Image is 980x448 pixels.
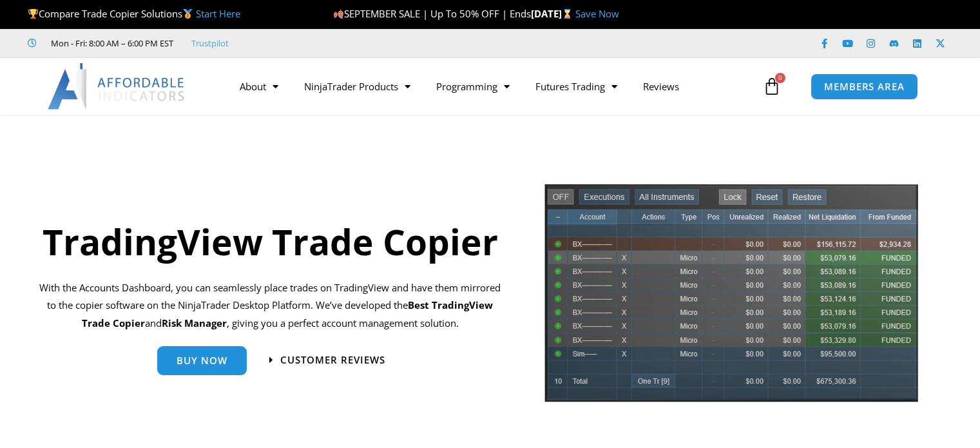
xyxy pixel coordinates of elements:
a: Reviews [630,72,692,101]
span: Buy Now [177,356,227,365]
a: Futures Trading [523,72,630,101]
p: With the Accounts Dashboard, you can seamlessly place trades on TradingView and have them mirrore... [36,279,504,333]
a: Trustpilot [191,35,229,51]
a: Save Now [575,7,619,20]
nav: Menu [227,72,760,101]
span: Compare Trade Copier Solutions [28,7,240,20]
span: SEPTEMBER SALE | Up To 50% OFF | Ends [333,7,531,20]
span: Mon - Fri: 8:00 AM – 6:00 PM EST [48,35,173,51]
span: MEMBERS AREA [824,82,905,92]
a: 0 [744,68,800,105]
h1: TradingView Trade Copier [36,217,504,266]
img: 🏆 [28,9,38,19]
span: 0 [775,73,785,83]
img: 🍂 [334,9,343,19]
strong: [DATE] [531,7,575,20]
span: Customer Reviews [280,355,385,365]
img: LogoAI | Affordable Indicators – NinjaTrader [48,63,186,110]
a: MEMBERS AREA [811,73,918,100]
a: Start Here [196,7,240,20]
img: tradecopier | Affordable Indicators – NinjaTrader [543,182,919,413]
img: 🥇 [183,9,193,19]
strong: Risk Manager [162,317,227,329]
a: Programming [423,72,523,101]
a: Customer Reviews [269,355,385,365]
a: Buy Now [157,346,247,375]
a: NinjaTrader Products [291,72,423,101]
img: ⌛ [562,9,572,19]
a: About [227,72,291,101]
